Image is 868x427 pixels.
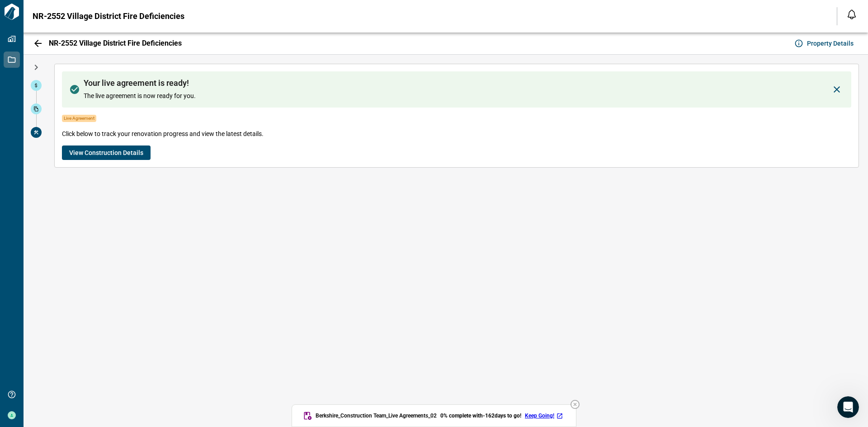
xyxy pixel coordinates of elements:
[837,396,859,418] iframe: Intercom live chat
[525,412,565,419] a: Keep Going!
[49,39,182,48] span: NR-2552 Village District Fire Deficiencies
[84,79,196,88] span: Your live agreement is ready!
[62,129,264,138] span: Click below to track your renovation progress and view the latest details.
[62,145,151,160] button: View Construction Details
[844,7,859,22] button: Open notification feed
[793,36,857,51] button: Property Details
[33,12,184,21] span: NR-2552 Village District Fire Deficiencies
[62,115,96,122] span: Live Agreement
[316,412,437,419] span: Berkshire_Construction Team_Live Agreements_02
[69,148,143,157] span: View Construction Details
[84,91,196,100] span: The live agreement is now ready for you.
[807,39,854,48] span: Property Details
[440,412,521,419] span: 0 % complete with -162 days to go!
